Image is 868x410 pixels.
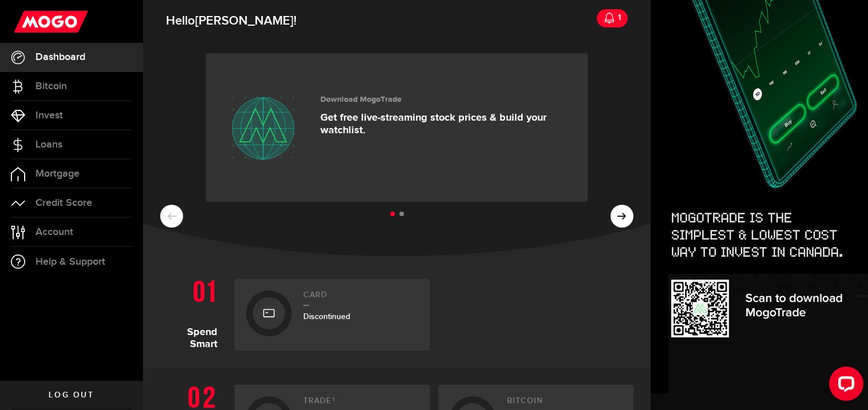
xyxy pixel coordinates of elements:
span: Dashboard [35,52,85,62]
a: Download MogoTrade Get free live-streaming stock prices & build your watchlist. [206,53,588,202]
span: Bitcoin [35,81,67,91]
iframe: LiveChat chat widget [820,362,868,410]
span: Invest [35,110,63,121]
a: CardDiscontinued [235,279,430,351]
span: Account [35,227,73,237]
span: Log out [49,391,94,399]
span: Hello ! [166,9,296,33]
p: Get free live-streaming stock prices & build your watchlist. [320,112,570,137]
span: Discontinued [303,312,350,321]
span: Mortgage [35,169,80,179]
div: 1 [615,6,621,30]
span: [PERSON_NAME] [195,13,294,29]
a: 1 [597,9,628,27]
span: Loans [35,140,62,150]
h2: Card [303,290,418,306]
h3: Download MogoTrade [320,95,570,105]
span: Credit Score [35,198,92,208]
sup: 1 [332,396,335,403]
h1: Spend Smart [160,273,226,351]
span: Help & Support [35,257,105,267]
